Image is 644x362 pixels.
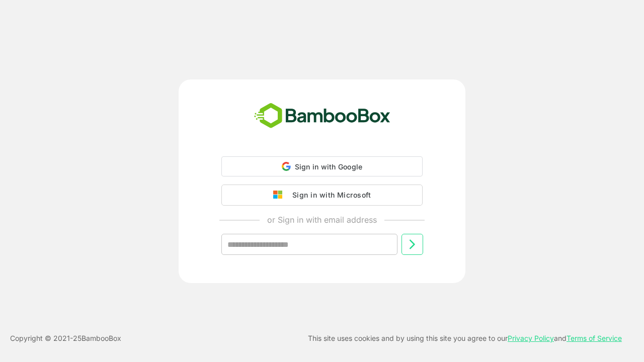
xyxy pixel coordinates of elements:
span: Sign in with Google [295,162,363,171]
img: google [273,191,287,200]
p: This site uses cookies and by using this site you agree to our and [308,332,622,344]
p: Copyright © 2021- 25 BambooBox [10,332,121,344]
div: Sign in with Microsoft [287,189,371,202]
a: Privacy Policy [508,334,554,342]
div: Sign in with Google [221,156,423,176]
a: Terms of Service [567,334,622,342]
button: Sign in with Microsoft [221,185,423,206]
p: or Sign in with email address [267,214,377,226]
img: bamboobox [249,100,396,133]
